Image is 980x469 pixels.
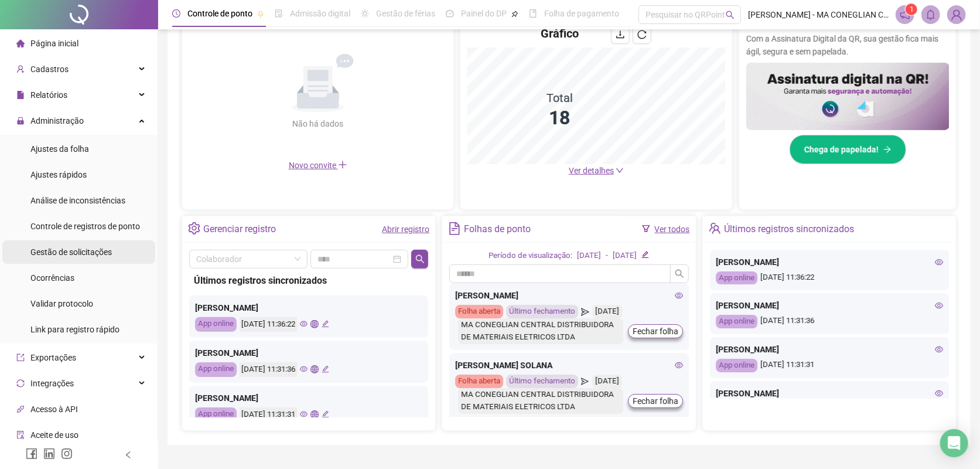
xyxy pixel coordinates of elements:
a: Abrir registro [382,225,429,234]
div: Últimos registros sincronizados [194,273,424,288]
span: Relatórios [30,90,67,100]
div: Folha aberta [455,375,503,388]
div: [DATE] 11:31:36 [240,362,297,377]
div: Último fechamento [506,375,578,388]
span: global [310,410,318,418]
div: [DATE] 11:31:31 [716,359,943,372]
span: search [726,11,735,19]
div: [PERSON_NAME] [716,343,943,356]
span: Admissão digital [290,9,350,18]
span: arrow-right [883,145,892,154]
div: App online [716,359,757,372]
span: clock-circle [172,9,180,18]
span: filter [642,225,650,233]
span: Gestão de solicitações [30,247,112,257]
span: Ajustes rápidos [30,170,87,179]
span: instagram [61,448,73,460]
div: MA CONEGLIAN CENTRAL DISTRIBUIDORA DE MATERIAIS ELETRICOS LTDA [458,388,623,414]
p: Com a Assinatura Digital da QR, sua gestão fica mais ágil, segura e sem papelada. [746,32,950,58]
h4: Gráfico [541,25,579,42]
span: search [675,269,684,278]
span: audit [16,431,25,439]
img: banner%2F02c71560-61a6-44d4-94b9-c8ab97240462.png [746,63,950,131]
div: [DATE] 11:31:36 [716,315,943,328]
span: edit [641,251,649,259]
span: edit [322,410,329,418]
div: [PERSON_NAME] SOLANA [455,359,682,372]
span: Controle de ponto [187,9,252,18]
span: 1 [910,5,914,13]
span: lock [16,117,25,125]
div: [PERSON_NAME] [716,387,943,400]
span: Controle de registros de ponto [30,222,140,231]
div: App online [195,317,237,332]
div: [DATE] [613,250,637,262]
div: Open Intercom Messenger [940,429,968,457]
button: Chega de papelada! [790,135,906,164]
button: Fechar folha [628,324,683,338]
span: Gestão de férias [376,9,435,18]
span: file-done [275,9,283,18]
span: Ajustes da folha [30,144,89,154]
span: download [616,30,625,39]
span: eye [935,345,943,354]
span: eye [300,410,308,418]
span: sync [16,379,25,388]
span: bell [926,9,936,20]
span: linkedin [43,448,55,460]
span: Aceite de uso [30,430,78,440]
span: facebook [26,448,37,460]
div: Folha aberta [455,305,503,318]
span: Análise de inconsistências [30,196,125,205]
span: Validar protocolo [30,299,93,308]
span: pushpin [511,11,518,18]
span: down [616,166,624,175]
div: [PERSON_NAME] [716,299,943,312]
span: Acesso à API [30,405,78,414]
span: home [16,39,25,47]
span: [PERSON_NAME] - MA CONEGLIAN CENTRAL [748,8,889,21]
span: notification [900,9,910,20]
span: eye [300,320,308,328]
div: MA CONEGLIAN CENTRAL DISTRIBUIDORA DE MATERIAIS ELETRICOS LTDA [458,318,623,344]
span: Página inicial [30,39,78,48]
div: [DATE] [577,250,601,262]
div: [PERSON_NAME] [195,392,422,405]
span: book [529,9,537,18]
span: edit [322,365,329,373]
div: App online [195,407,237,422]
span: dashboard [446,9,454,18]
span: export [16,354,25,362]
div: [PERSON_NAME] [455,289,682,302]
span: Fechar folha [633,395,678,407]
div: [DATE] 11:36:22 [716,271,943,285]
span: Novo convite [289,161,347,170]
div: App online [716,315,757,328]
span: plus [338,160,347,169]
span: Painel do DP [461,9,507,18]
sup: 1 [906,4,917,15]
div: [DATE] 11:36:22 [240,317,297,332]
span: eye [675,361,683,369]
span: send [581,305,589,318]
span: Exportações [30,353,76,362]
span: eye [935,258,943,266]
div: Gerenciar registro [203,219,276,239]
span: Folha de pagamento [544,9,619,18]
span: file [16,91,25,99]
span: Ver detalhes [569,166,614,175]
span: eye [935,389,943,397]
span: file-text [448,222,460,235]
span: pushpin [257,11,264,18]
img: 30179 [948,6,965,23]
div: [PERSON_NAME] [195,301,422,314]
span: api [16,405,25,413]
span: search [415,254,425,264]
span: eye [935,301,943,310]
a: Ver detalhes down [569,166,624,175]
div: Período de visualização: [489,250,572,262]
span: Integrações [30,379,74,388]
div: [PERSON_NAME] [195,346,422,359]
div: - [606,250,608,262]
span: left [124,451,132,459]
